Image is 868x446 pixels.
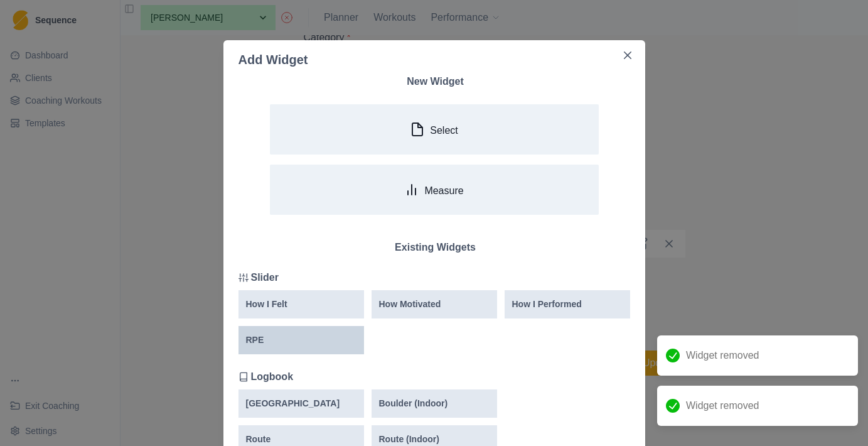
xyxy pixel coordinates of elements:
div: Widget removed [657,386,858,426]
p: RPE [246,334,264,347]
p: Logbook [251,369,294,384]
p: How I Performed [512,298,582,311]
p: Slider [251,270,279,285]
button: Close [618,45,638,65]
div: Widget removed [657,335,858,376]
button: Measure [270,165,599,215]
p: Select [430,124,458,136]
p: How Motivated [379,298,441,311]
header: Add Widget [223,40,645,69]
p: Route (Indoor) [379,433,439,446]
p: [GEOGRAPHIC_DATA] [246,397,340,410]
p: New Widget [241,74,630,89]
p: Boulder (Indoor) [379,397,448,410]
p: Route [246,433,271,446]
p: Existing Widgets [241,240,630,255]
p: Measure [424,185,463,197]
button: Select [270,104,599,155]
p: How I Felt [246,298,287,311]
